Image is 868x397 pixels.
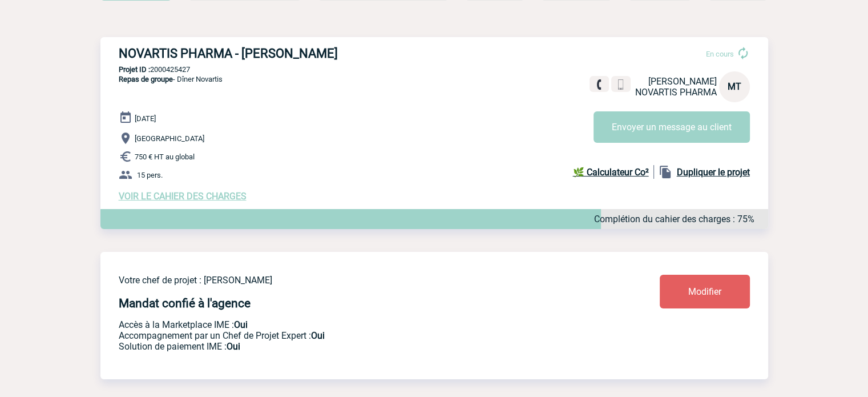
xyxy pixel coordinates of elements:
img: fixe.png [594,79,604,90]
b: Oui [311,330,325,341]
button: Envoyer un message au client [594,111,750,143]
b: Projet ID : [119,65,150,74]
span: [GEOGRAPHIC_DATA] [135,134,204,143]
span: - Dîner Novartis [119,75,223,83]
a: 🌿 Calculateur Co² [573,165,654,179]
span: 750 € HT au global [135,153,195,161]
img: portable.png [616,79,626,90]
span: Repas de groupe [119,75,173,83]
span: MT [728,81,741,92]
b: Oui [227,341,240,352]
span: [DATE] [135,114,156,123]
p: Accès à la Marketplace IME : [119,319,592,330]
span: Modifier [688,286,721,297]
h4: Mandat confié à l'agence [119,296,251,310]
b: 🌿 Calculateur Co² [573,167,649,178]
span: [PERSON_NAME] [648,76,717,87]
span: 15 pers. [137,171,163,179]
span: NOVARTIS PHARMA [635,87,717,98]
h3: NOVARTIS PHARMA - [PERSON_NAME] [119,46,461,61]
p: Votre chef de projet : [PERSON_NAME] [119,275,592,286]
p: Conformité aux process achat client, Prise en charge de la facturation, Mutualisation de plusieur... [119,341,592,352]
b: Oui [234,319,248,330]
b: Dupliquer le projet [677,167,750,178]
p: 2000425427 [100,65,768,74]
span: En cours [706,50,734,58]
img: file_copy-black-24dp.png [659,165,672,179]
a: VOIR LE CAHIER DES CHARGES [119,191,247,202]
p: Prestation payante [119,330,592,341]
